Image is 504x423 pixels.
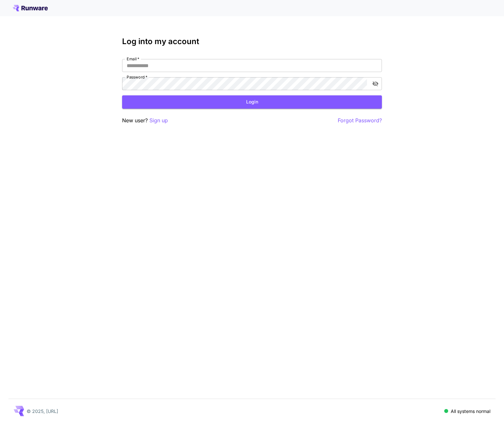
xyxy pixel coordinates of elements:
button: Forgot Password? [338,116,382,125]
button: Login [122,95,382,109]
label: Password [127,74,147,80]
p: New user? [122,116,168,125]
button: toggle password visibility [370,78,381,90]
label: Email [127,56,139,62]
button: Sign up [149,116,168,125]
p: © 2025, [URL] [27,408,58,415]
p: All systems normal [451,408,490,415]
h3: Log into my account [122,37,382,46]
